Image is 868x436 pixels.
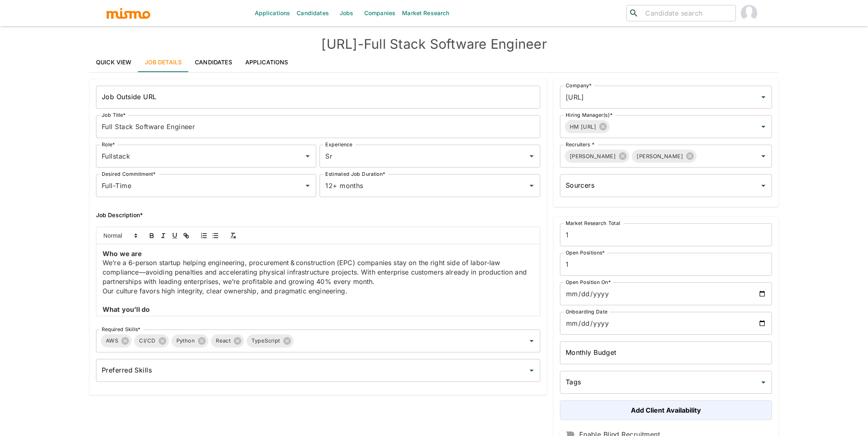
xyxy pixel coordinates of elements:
a: Job Details [138,52,189,72]
button: Open [526,150,537,162]
label: Company* [566,82,592,89]
div: Python [171,334,209,347]
h6: Job Description* [96,210,540,220]
li: Build end‑to‑end features across a Python / Django backend and React front‑end. [112,314,534,324]
button: Open [302,150,313,162]
button: Open [526,365,537,376]
div: CI/CD [134,334,169,347]
div: [PERSON_NAME] [632,150,697,163]
button: Open [758,150,769,162]
label: Onboarding Date [566,308,608,315]
label: Required Skills* [102,326,141,333]
span: React [211,336,235,345]
a: Candidates [188,52,239,72]
span: Python [171,336,200,345]
label: Job Title* [102,111,126,118]
label: Desired Commitment* [102,170,156,177]
label: Market Research Total [566,220,620,227]
div: HM [URL] [565,120,610,133]
span: CI/CD [134,336,160,345]
button: Open [758,180,769,191]
span: [PERSON_NAME] [565,152,621,161]
button: Open [302,180,313,191]
button: Open [758,377,769,388]
label: Hiring Manager(s)* [566,111,612,118]
strong: Who we are [103,250,142,258]
span: HM [URL] [565,122,601,132]
span: TypeScript [247,336,285,345]
h4: [URL] - Full Stack Software Engineer [89,36,779,52]
div: TypeScript [247,334,293,347]
a: Quick View [89,52,138,72]
button: Add Client Availability [560,400,772,420]
span: [PERSON_NAME] [632,152,688,161]
label: Estimated Job Duration* [325,170,385,177]
label: Experience [325,141,352,148]
button: Open [758,91,769,103]
img: Carmen Vilachá [741,5,757,21]
p: Our culture favors high integrity, clear ownership, and pragmatic engineering. [103,286,534,296]
button: Open [526,335,537,347]
strong: What you’ll do [103,305,150,313]
div: [PERSON_NAME] [565,150,630,163]
label: Open Position On* [566,279,611,286]
span: AWS [101,336,123,345]
button: Open [758,121,769,132]
a: Applications [239,52,295,72]
label: Recruiters * [566,141,594,148]
img: logo [106,7,151,19]
input: Candidate search [642,7,732,19]
label: Role* [102,141,115,148]
div: React [211,334,244,347]
p: We’re a 6‑person startup helping engineering, procurement & construction (EPC) companies stay on ... [103,258,534,286]
button: Open [526,180,537,191]
div: AWS [101,334,132,347]
label: Open Positions* [566,249,605,256]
